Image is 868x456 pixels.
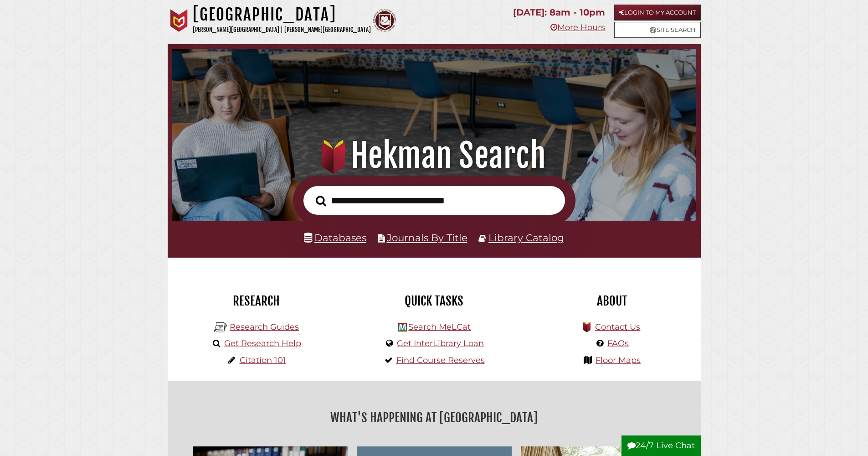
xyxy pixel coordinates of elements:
[408,322,471,332] a: Search MeLCat
[316,195,326,207] i: Search
[224,338,301,348] a: Get Research Help
[614,22,701,38] a: Site Search
[311,193,331,209] button: Search
[185,135,683,176] h1: Hekman Search
[175,293,339,309] h2: Research
[168,9,190,32] img: Calvin University
[193,25,371,35] p: [PERSON_NAME][GEOGRAPHIC_DATA] | [PERSON_NAME][GEOGRAPHIC_DATA]
[373,9,396,32] img: Calvin Theological Seminary
[230,322,299,332] a: Research Guides
[596,355,641,365] a: Floor Maps
[595,322,640,332] a: Contact Us
[398,323,407,332] img: Hekman Library Logo
[193,5,371,25] h1: [GEOGRAPHIC_DATA]
[175,407,694,428] h2: What's Happening at [GEOGRAPHIC_DATA]
[352,293,516,309] h2: Quick Tasks
[214,321,227,334] img: Hekman Library Logo
[488,232,564,244] a: Library Catalog
[614,5,701,21] a: Login to My Account
[550,22,605,32] a: More Hours
[397,338,484,348] a: Get InterLibrary Loan
[387,232,467,244] a: Journals By Title
[513,5,605,21] p: [DATE]: 8am - 10pm
[530,293,694,309] h2: About
[607,338,629,348] a: FAQs
[396,355,485,365] a: Find Course Reserves
[304,232,366,244] a: Databases
[240,355,286,365] a: Citation 101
